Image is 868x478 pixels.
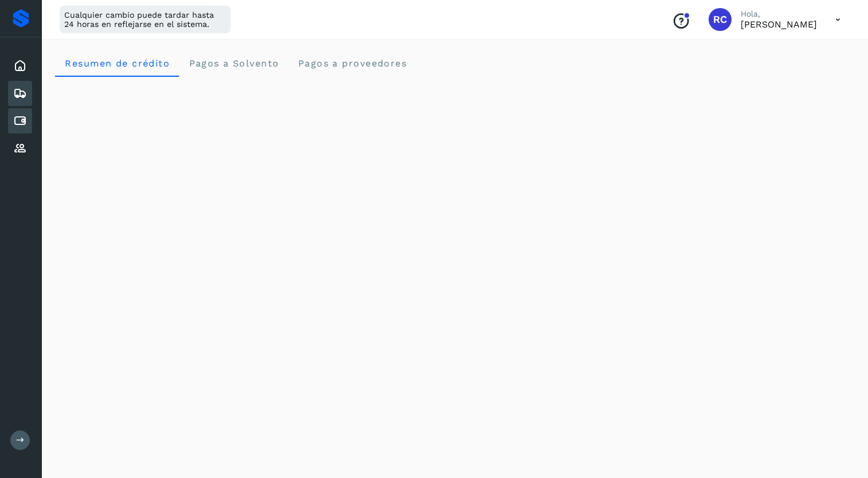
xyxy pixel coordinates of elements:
div: Cuentas por pagar [8,108,32,134]
span: Pagos a proveedores [297,58,407,69]
span: Pagos a Solvento [188,58,279,69]
div: Inicio [8,53,32,79]
span: Resumen de crédito [64,58,170,69]
p: Ricardo Cruz [741,19,817,30]
div: Proveedores [8,136,32,161]
div: Cualquier cambio puede tardar hasta 24 horas en reflejarse en el sistema. [60,6,231,33]
div: Embarques [8,81,32,106]
p: Hola, [741,9,817,19]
